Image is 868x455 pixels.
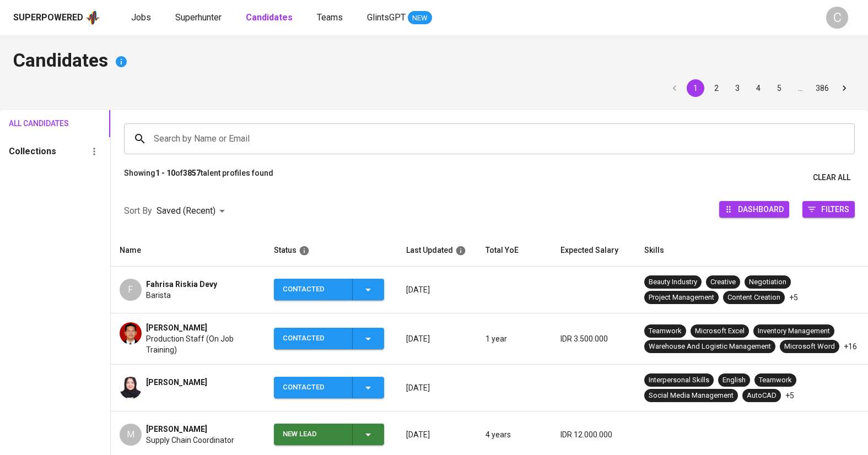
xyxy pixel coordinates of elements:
[146,424,207,435] span: [PERSON_NAME]
[759,375,792,386] div: Teamwork
[13,12,83,24] div: Superpowered
[246,12,293,23] b: Candidates
[813,171,850,185] span: Clear All
[486,429,543,440] p: 4 years
[120,424,142,446] div: M
[13,9,100,26] a: Superpoweredapp logo
[283,424,343,445] div: New Lead
[738,202,784,216] span: Dashboard
[835,79,853,97] button: Go to next page
[695,326,745,337] div: Microsoft Excel
[283,377,343,398] div: Contacted
[719,201,789,218] button: Dashboard
[85,9,100,26] img: app logo
[406,429,468,440] p: [DATE]
[477,235,552,267] th: Total YoE
[747,391,777,401] div: AutoCAD
[183,169,201,177] b: 3857
[246,11,295,25] a: Candidates
[789,292,798,303] p: +5
[146,279,217,290] span: Fahrisa Riskia Devy
[710,277,736,288] div: Creative
[13,48,855,75] h4: Candidates
[9,144,56,159] h6: Collections
[146,322,207,333] span: [PERSON_NAME]
[146,290,171,301] span: Barista
[649,391,734,401] div: Social Media Management
[802,201,855,218] button: Filters
[844,341,857,352] p: +16
[124,167,273,188] p: Showing of talent profiles found
[791,83,809,94] div: …
[664,79,855,97] nav: pagination navigation
[812,79,832,97] button: Go to page 386
[175,12,222,23] span: Superhunter
[750,79,767,97] button: Go to page 4
[560,429,627,440] p: IDR 12.000.000
[808,167,855,188] button: Clear All
[131,11,153,25] a: Jobs
[770,79,788,97] button: Go to page 5
[265,235,397,267] th: Status
[649,375,709,386] div: Interpersonal Skills
[826,7,848,29] div: C
[131,12,151,23] span: Jobs
[784,342,835,352] div: Microsoft Word
[749,277,786,288] div: Negotiation
[124,204,152,218] p: Sort By
[397,235,477,267] th: Last Updated
[408,13,432,24] span: NEW
[785,390,794,401] p: +5
[317,12,343,23] span: Teams
[175,11,224,25] a: Superhunter
[649,342,771,352] div: Warehouse And Logistic Management
[157,201,229,221] div: Saved (Recent)
[649,326,682,337] div: Teamwork
[406,382,468,393] p: [DATE]
[274,377,384,398] button: Contacted
[274,279,384,300] button: Contacted
[406,284,468,295] p: [DATE]
[486,333,543,344] p: 1 year
[146,435,234,446] span: Supply Chain Coordinator
[111,235,265,267] th: Name
[9,117,53,131] span: All Candidates
[146,333,256,355] span: Production Staff (On Job Training)
[283,328,343,349] div: Contacted
[317,11,345,25] a: Teams
[367,11,432,25] a: GlintsGPT NEW
[552,235,635,267] th: Expected Salary
[727,292,780,303] div: Content Creation
[649,277,697,288] div: Beauty Industry
[687,79,704,97] button: page 1
[406,333,468,344] p: [DATE]
[274,424,384,445] button: New Lead
[274,328,384,349] button: Contacted
[758,326,830,337] div: Inventory Management
[560,333,627,344] p: IDR 3.500.000
[155,169,175,177] b: 1 - 10
[283,279,343,300] div: Contacted
[723,375,746,386] div: English
[120,377,142,399] img: e67774aa987e778afb800a1d1e2b43f6.jpg
[146,377,207,388] span: [PERSON_NAME]
[157,204,215,218] p: Saved (Recent)
[649,292,714,303] div: Project Management
[708,79,725,97] button: Go to page 2
[120,322,142,344] img: 126a88258ae77854994399bd64d54a3c.jpg
[729,79,746,97] button: Go to page 3
[821,202,849,216] span: Filters
[367,12,406,23] span: GlintsGPT
[120,279,142,301] div: F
